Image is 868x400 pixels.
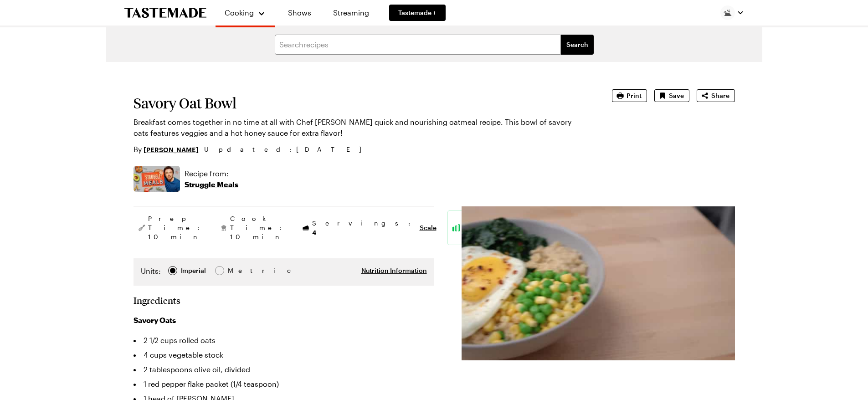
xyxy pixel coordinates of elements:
span: Imperial [181,266,207,276]
p: Breakfast comes together in no time at all with Chef [PERSON_NAME] quick and nourishing oatmeal r... [134,117,586,138]
span: Save [669,91,684,100]
li: 4 cups vegetable stock [134,348,434,362]
p: Recipe from: [185,168,238,179]
h3: Savory Oats [134,315,434,326]
span: Metric [228,266,248,276]
button: Scale [420,223,437,232]
h1: Savory Oat Bowl [134,95,586,111]
button: Save recipe [654,89,689,102]
a: To Tastemade Home Page [124,8,206,18]
span: Cooking [225,8,254,17]
button: Share [697,89,735,102]
img: Profile picture [720,5,735,20]
li: 1 red pepper flake packet (1/4 teaspoon) [134,377,434,391]
button: Nutrition Information [361,266,427,275]
span: Prep Time: 10 min [148,214,205,241]
span: Tastemade + [398,8,437,17]
span: Updated : [DATE] [204,144,370,154]
button: Print [612,89,647,102]
a: Tastemade + [389,5,446,21]
li: 2 1/2 cups rolled oats [134,333,434,348]
span: Share [711,91,729,100]
a: [PERSON_NAME] [144,144,199,154]
span: Print [627,91,642,100]
div: Imperial Metric [141,266,247,278]
label: Units: [141,266,161,277]
span: 4 [312,228,316,236]
p: By [134,144,199,155]
p: Struggle Meals [185,179,238,190]
button: filters [561,35,594,55]
button: Cooking [225,4,266,22]
div: Metric [228,266,247,276]
span: Cook Time: 10 min [230,214,287,241]
span: Servings: [312,219,415,237]
a: Recipe from:Struggle Meals [185,168,238,190]
span: Search [566,40,588,49]
div: Imperial [181,266,206,276]
li: 2 tablespoons olive oil, divided [134,362,434,377]
img: Show where recipe is used [134,166,180,192]
button: Profile picture [720,5,744,20]
h2: Ingredients [134,295,180,306]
